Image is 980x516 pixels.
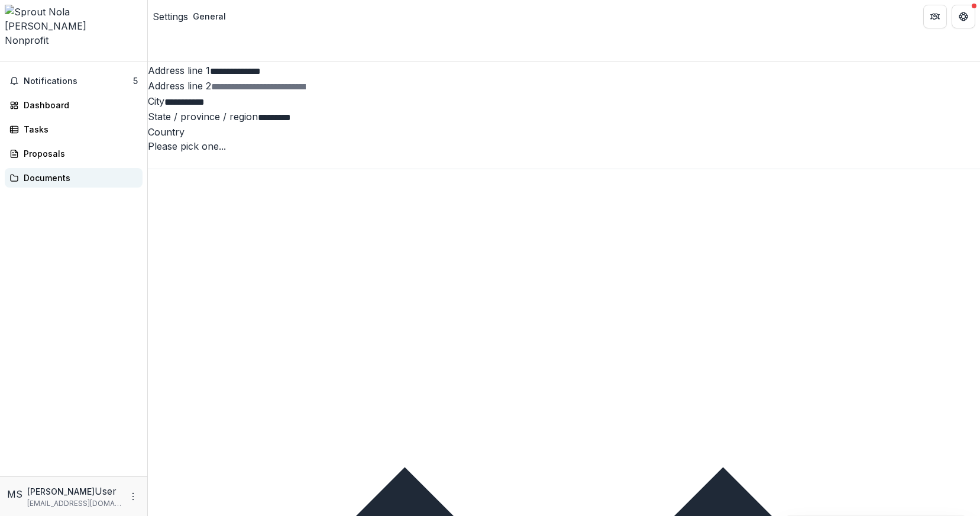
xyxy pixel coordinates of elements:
[153,8,231,25] nav: breadcrumb
[148,95,164,107] label: City
[95,484,117,498] p: User
[5,5,143,19] img: Sprout Nola
[27,498,121,509] p: [EMAIL_ADDRESS][DOMAIN_NAME]
[193,10,226,22] div: General
[24,123,133,136] div: Tasks
[5,19,143,33] div: [PERSON_NAME]
[148,111,258,122] label: State / province / region
[24,172,133,184] div: Documents
[148,126,185,138] label: Country
[5,168,143,188] a: Documents
[5,120,143,139] a: Tasks
[148,64,210,76] label: Address line 1
[5,72,143,91] button: Notifications5
[24,147,133,160] div: Proposals
[153,9,188,24] a: Settings
[126,489,140,504] button: More
[5,34,48,46] span: Nonprofit
[923,5,947,28] button: Partners
[24,99,133,111] div: Dashboard
[27,485,95,498] p: [PERSON_NAME]
[952,5,975,28] button: Get Help
[5,95,143,115] a: Dashboard
[148,80,211,92] label: Address line 2
[24,76,133,86] span: Notifications
[7,487,22,501] div: Mina Seck
[133,76,138,86] span: 5
[148,139,980,153] div: Please pick one...
[5,144,143,163] a: Proposals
